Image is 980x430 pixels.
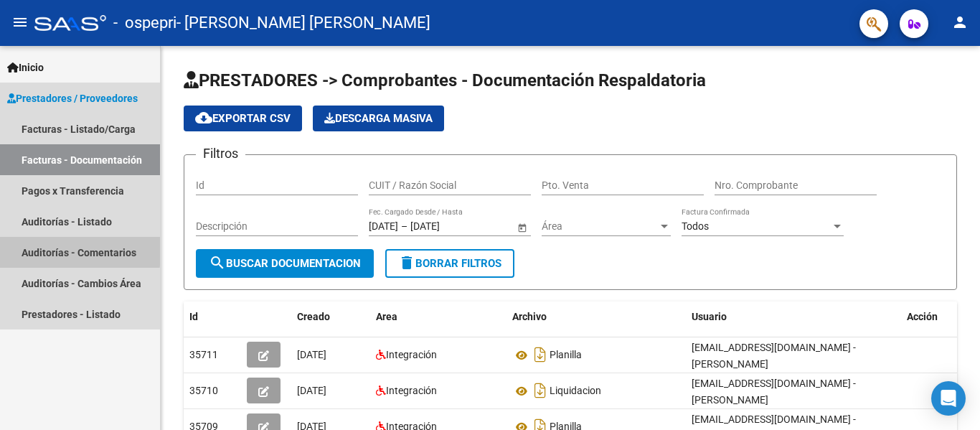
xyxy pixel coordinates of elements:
[386,385,437,396] span: Integración
[297,311,330,322] span: Creado
[313,106,444,131] button: Descarga Masiva
[113,7,176,39] span: - ospepri
[369,220,398,233] input: Fecha inicio
[682,220,709,232] span: Todos
[514,220,529,235] button: Open calendar
[195,112,291,125] span: Exportar CSV
[11,14,29,31] mat-icon: menu
[398,257,501,270] span: Borrar Filtros
[196,249,374,278] button: Buscar Documentacion
[313,106,444,131] app-download-masive: Descarga masiva de comprobantes (adjuntos)
[209,257,361,270] span: Buscar Documentacion
[692,342,856,370] span: [EMAIL_ADDRESS][DOMAIN_NAME] - [PERSON_NAME]
[7,60,44,75] span: Inicio
[297,349,326,360] span: [DATE]
[189,311,198,322] span: Id
[324,112,433,125] span: Descarga Masiva
[401,220,407,233] span: –
[184,302,241,332] datatable-header-cell: Id
[531,379,550,402] i: Descargar documento
[907,311,938,322] span: Acción
[196,144,245,164] h3: Filtros
[901,302,973,332] datatable-header-cell: Acción
[398,254,415,271] mat-icon: delete
[386,349,437,360] span: Integración
[542,220,658,233] span: Área
[951,14,969,31] mat-icon: person
[507,302,686,332] datatable-header-cell: Archivo
[291,302,370,332] datatable-header-cell: Creado
[176,7,430,39] span: - [PERSON_NAME] [PERSON_NAME]
[297,385,326,396] span: [DATE]
[410,220,481,233] input: Fecha fin
[376,311,397,322] span: Area
[370,302,507,332] datatable-header-cell: Area
[184,106,302,131] button: Exportar CSV
[692,378,856,406] span: [EMAIL_ADDRESS][DOMAIN_NAME] - [PERSON_NAME]
[512,311,547,322] span: Archivo
[209,254,226,271] mat-icon: search
[550,385,601,397] span: Liquidacion
[195,109,212,126] mat-icon: cloud_download
[189,349,218,360] span: 35711
[189,385,218,396] span: 35710
[692,311,727,322] span: Usuario
[931,381,966,416] div: Open Intercom Messenger
[385,249,514,278] button: Borrar Filtros
[686,302,901,332] datatable-header-cell: Usuario
[531,343,550,366] i: Descargar documento
[550,350,582,361] span: Planilla
[7,90,138,106] span: Prestadores / Proveedores
[184,70,706,90] span: PRESTADORES -> Comprobantes - Documentación Respaldatoria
